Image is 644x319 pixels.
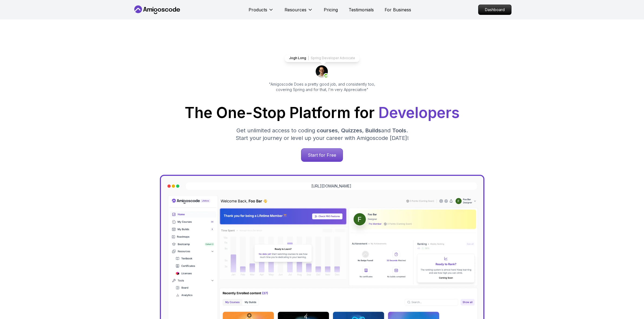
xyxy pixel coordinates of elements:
a: Start for Free [301,148,343,162]
a: For Business [385,6,411,13]
a: Dashboard [478,5,511,15]
a: Testimonials [349,6,374,13]
p: Resources [285,6,306,13]
a: [URL][DOMAIN_NAME] [311,183,351,189]
span: courses [317,127,338,134]
button: Products [249,6,274,17]
p: Products [249,6,267,13]
span: Developers [378,104,460,122]
p: "Amigoscode Does a pretty good job, and consistently too, covering Spring and for that, I'm very ... [262,82,383,92]
p: Jogh Long [289,56,306,60]
button: Resources [285,6,313,17]
p: Get unlimited access to coding , , and . Start your journey or level up your career with Amigosco... [231,127,413,142]
p: Start for Free [301,149,343,162]
span: Quizzes [341,127,362,134]
img: josh long [316,65,329,78]
span: Builds [365,127,381,134]
p: Spring Developer Advocate [311,56,355,60]
p: Dashboard [478,5,511,15]
span: Tools [392,127,406,134]
h1: The One-Stop Platform for [137,105,507,120]
a: Pricing [324,6,338,13]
